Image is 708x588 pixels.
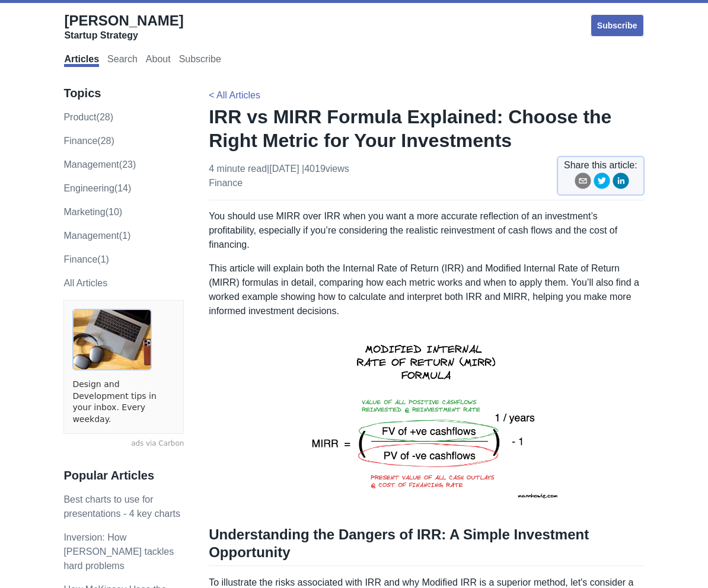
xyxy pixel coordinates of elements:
a: Design and Development tips in your inbox. Every weekday. [72,379,175,425]
p: This article will explain both the Internal Rate of Return (IRR) and Modified Internal Rate of Re... [209,261,644,318]
button: twitter [594,172,610,193]
h3: Topics [63,86,184,101]
a: Best charts to use for presentations - 4 key charts [63,494,180,519]
a: All Articles [63,278,107,288]
button: email [575,172,591,193]
a: Subscribe [179,54,221,67]
a: < All Articles [209,90,260,100]
span: [PERSON_NAME] [64,12,183,28]
div: Startup Strategy [64,30,183,41]
h2: Understanding the Dangers of IRR: A Simple Investment Opportunity [209,526,644,566]
a: Articles [64,54,99,67]
a: Subscribe [590,14,645,37]
h3: Popular Articles [63,468,184,483]
a: Search [107,54,138,67]
a: ads via Carbon [63,439,184,449]
a: management(23) [63,159,136,170]
img: MIRR formula [267,328,586,512]
a: product(28) [63,112,113,122]
a: finance(28) [63,136,114,146]
span: Share this article: [564,158,637,172]
a: Management(1) [63,231,130,241]
a: About [146,54,171,67]
a: [PERSON_NAME]Startup Strategy [64,12,183,41]
a: finance [209,178,243,188]
a: engineering(14) [63,183,131,193]
span: | 4019 views [302,164,349,174]
a: marketing(10) [63,207,122,217]
a: Inversion: How [PERSON_NAME] tackles hard problems [63,532,174,571]
p: You should use MIRR over IRR when you want a more accurate reflection of an investment’s profitab... [209,209,644,252]
img: ads via Carbon [72,309,152,370]
h1: IRR vs MIRR Formula Explained: Choose the Right Metric for Your Investments [209,105,644,152]
button: linkedin [613,172,629,193]
a: Finance(1) [63,254,109,264]
p: 4 minute read | [DATE] [209,162,349,190]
